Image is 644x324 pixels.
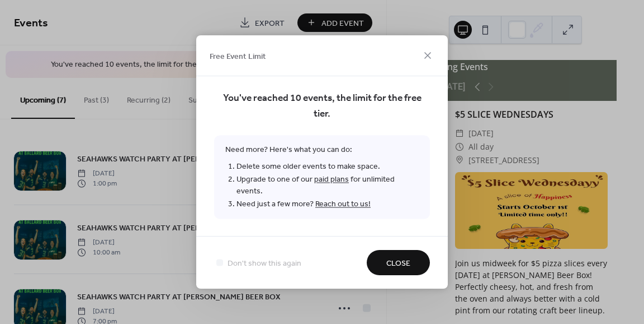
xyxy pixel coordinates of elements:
[236,160,419,173] li: Delete some older events to make space.
[228,258,301,270] span: Don't show this again
[214,91,430,122] span: You've reached 10 events, the limit for the free tier.
[315,197,371,212] a: Reach out to us!
[210,50,266,62] span: Free Event Limit
[386,258,410,270] span: Close
[214,136,430,219] span: Need more? Here's what you can do:
[367,250,430,275] button: Close
[236,198,419,211] li: Need just a few more?
[236,173,419,198] li: Upgrade to one of our for unlimited events.
[314,172,349,187] a: paid plans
